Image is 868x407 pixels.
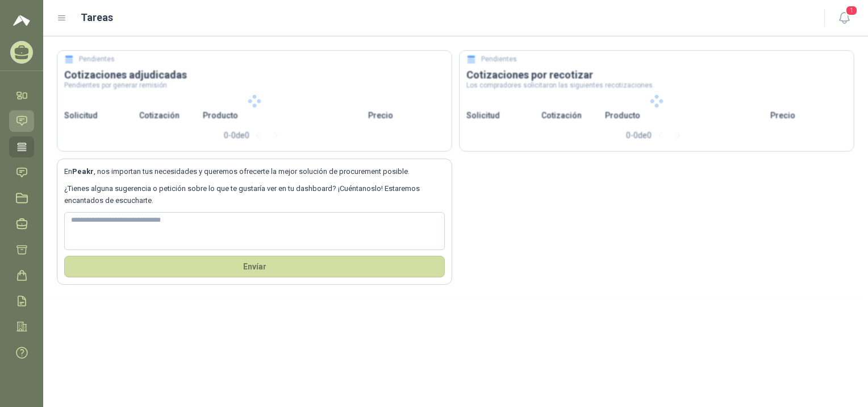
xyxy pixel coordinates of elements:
span: 1 [845,5,858,16]
button: Envíar [64,256,445,277]
p: En , nos importan tus necesidades y queremos ofrecerte la mejor solución de procurement posible. [64,166,445,177]
h1: Tareas [81,10,113,26]
img: Logo peakr [13,14,30,27]
button: 1 [834,8,854,28]
b: Peakr [72,167,94,176]
p: ¿Tienes alguna sugerencia o petición sobre lo que te gustaría ver en tu dashboard? ¡Cuéntanoslo! ... [64,183,445,206]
